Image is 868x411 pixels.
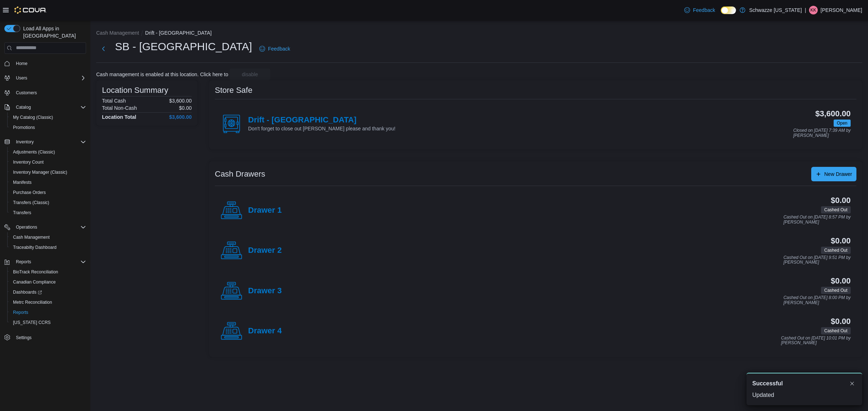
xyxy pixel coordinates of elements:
span: Promotions [10,123,86,132]
span: Dark Mode [721,14,721,14]
a: Adjustments (Classic) [10,148,58,156]
span: Metrc Reconciliation [10,298,86,307]
button: Inventory [1,137,89,147]
span: Metrc Reconciliation [13,299,52,305]
a: Customers [13,88,40,97]
span: Reports [13,258,86,266]
span: Feedback [693,7,715,14]
p: $0.00 [179,105,192,111]
a: Inventory Manager (Classic) [10,168,70,177]
a: My Catalog (Classic) [10,113,56,122]
span: Inventory Manager (Classic) [10,168,86,177]
button: [US_STATE] CCRS [7,317,89,328]
span: Reports [10,308,86,317]
img: Cova [14,7,47,14]
span: Manifests [13,179,31,185]
span: Manifests [10,178,86,187]
h3: $0.00 [831,317,851,326]
button: Drift - [GEOGRAPHIC_DATA] [145,30,212,36]
span: Transfers [13,210,31,216]
a: [US_STATE] CCRS [10,318,54,327]
span: My Catalog (Classic) [10,113,86,122]
div: Kyle Krueger [809,6,818,14]
span: Open [834,120,851,127]
input: Dark Mode [721,7,736,14]
button: Settings [1,332,89,342]
button: Operations [13,223,40,232]
button: Users [13,74,30,82]
button: Customers [1,87,89,98]
span: Cashed Out [824,287,847,294]
button: New Drawer [811,167,856,181]
button: Metrc Reconciliation [7,297,89,307]
button: Home [1,58,89,69]
span: Inventory Manager (Classic) [13,169,67,175]
a: Reports [10,308,31,317]
button: Catalog [1,102,89,112]
a: Transfers [10,208,34,217]
span: Customers [13,88,86,97]
button: Reports [7,307,89,317]
nav: Complex example [4,55,86,362]
button: Next [96,42,111,56]
h1: SB - [GEOGRAPHIC_DATA] [115,39,252,54]
a: Feedback [681,3,718,17]
span: Adjustments (Classic) [13,149,55,155]
span: Dashboards [10,288,86,297]
button: Cash Management [96,30,139,36]
button: Reports [1,257,89,267]
span: Reports [13,310,28,315]
span: Transfers [10,208,86,217]
button: Adjustments (Classic) [7,147,89,157]
p: Closed on [DATE] 7:39 AM by [PERSON_NAME] [793,128,851,138]
h3: Cash Drawers [215,170,265,178]
button: Operations [1,222,89,232]
button: BioTrack Reconciliation [7,267,89,277]
span: Reports [16,259,31,265]
span: Home [16,61,27,66]
span: Transfers (Classic) [10,198,86,207]
p: Cashed Out on [DATE] 9:51 PM by [PERSON_NAME] [783,255,851,265]
h6: Total Cash [102,98,126,104]
button: Inventory Count [7,157,89,167]
span: Cash Management [10,233,86,242]
span: Users [16,75,27,81]
span: Operations [13,223,86,232]
button: Transfers [7,208,89,218]
p: | [805,6,806,14]
span: Inventory [13,138,86,146]
span: Feedback [268,45,290,52]
span: Cashed Out [824,207,847,213]
span: Inventory Count [13,159,44,165]
button: Transfers (Classic) [7,198,89,208]
p: Don't forget to close out [PERSON_NAME] please and thank you! [248,125,395,132]
h3: $0.00 [831,237,851,245]
span: Customers [16,90,37,96]
h4: Drawer 1 [248,206,282,215]
button: Dismiss toast [848,379,856,388]
a: Purchase Orders [10,188,49,197]
button: Users [1,73,89,83]
button: Inventory Manager (Classic) [7,167,89,177]
span: Home [13,59,86,68]
h4: Drawer 3 [248,286,282,296]
span: Catalog [16,104,31,110]
span: Washington CCRS [10,318,86,327]
span: Inventory Count [10,158,86,166]
span: BioTrack Reconciliation [13,269,58,275]
a: Settings [13,333,34,342]
h4: Drawer 4 [248,326,282,336]
span: Traceabilty Dashboard [10,243,86,252]
h4: $3,600.00 [169,114,192,120]
a: Transfers (Classic) [10,198,52,207]
span: Settings [13,333,86,342]
button: Canadian Compliance [7,277,89,287]
a: Canadian Compliance [10,278,59,286]
button: Inventory [13,138,37,146]
a: Home [13,59,30,68]
div: Notification [752,379,856,388]
span: [US_STATE] CCRS [13,320,51,325]
span: Cashed Out [821,206,851,213]
a: Inventory Count [10,158,47,166]
button: Catalog [13,103,34,112]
